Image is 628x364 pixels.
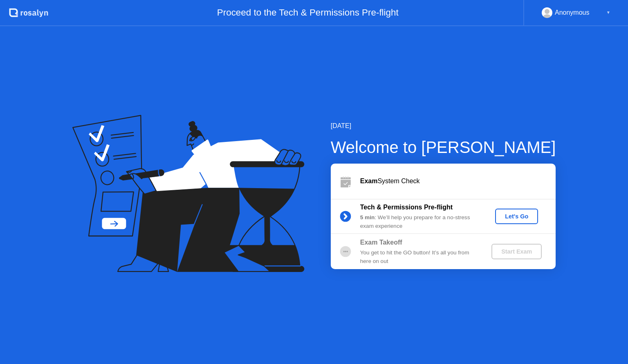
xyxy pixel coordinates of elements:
button: Start Exam [491,244,542,259]
div: Anonymous [555,7,590,18]
div: Let's Go [498,213,535,220]
div: [DATE] [331,121,556,131]
div: You get to hit the GO button! It’s all you from here on out [360,249,478,265]
button: Let's Go [495,209,538,224]
div: System Check [360,176,556,186]
b: 5 min [360,214,375,220]
div: : We’ll help you prepare for a no-stress exam experience [360,213,478,230]
b: Exam [360,178,378,184]
div: ▼ [606,7,610,18]
div: Start Exam [495,248,538,255]
b: Tech & Permissions Pre-flight [360,204,453,211]
b: Exam Takeoff [360,239,402,246]
div: Welcome to [PERSON_NAME] [331,135,556,160]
